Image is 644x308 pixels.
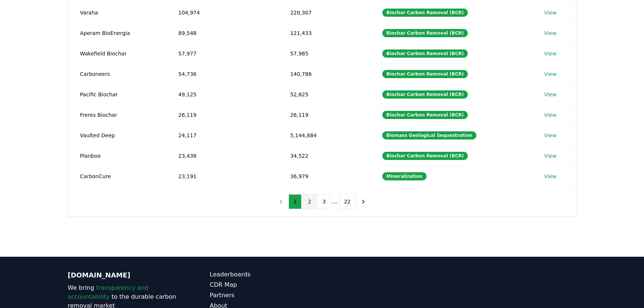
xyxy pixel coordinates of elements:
[544,9,556,16] a: View
[544,91,556,98] a: View
[210,270,322,279] a: Leaderboards
[166,166,278,186] td: 23,191
[544,173,556,180] a: View
[68,166,166,186] td: CarbonCure
[278,43,370,64] td: 57,985
[278,145,370,166] td: 34,522
[382,49,468,58] div: Biochar Carbon Removal (BCR)
[544,50,556,57] a: View
[166,23,278,43] td: 89,548
[382,90,468,99] div: Biochar Carbon Removal (BCR)
[68,23,166,43] td: Aperam BioEnergia
[68,2,166,23] td: Varaha
[68,43,166,64] td: Wakefield Biochar
[68,105,166,125] td: Freres Biochar
[166,64,278,84] td: 54,736
[544,152,556,160] a: View
[382,70,468,78] div: Biochar Carbon Removal (BCR)
[382,172,426,180] div: Mineralization
[289,194,302,209] button: 1
[68,270,180,280] p: [DOMAIN_NAME]
[278,23,370,43] td: 121,433
[544,111,556,119] a: View
[278,125,370,145] td: 5,144,884
[382,29,468,37] div: Biochar Carbon Removal (BCR)
[68,145,166,166] td: Planboo
[166,125,278,145] td: 24,117
[278,2,370,23] td: 220,307
[68,125,166,145] td: Vaulted Deep
[278,105,370,125] td: 26,119
[166,145,278,166] td: 23,438
[382,131,476,139] div: Biomass Geological Sequestration
[382,152,468,160] div: Biochar Carbon Removal (BCR)
[303,194,316,209] button: 2
[166,2,278,23] td: 104,974
[166,43,278,64] td: 57,977
[278,166,370,186] td: 36,979
[382,111,468,119] div: Biochar Carbon Removal (BCR)
[544,70,556,78] a: View
[357,194,370,209] button: next page
[166,84,278,105] td: 49,125
[278,84,370,105] td: 52,625
[210,280,322,289] a: CDR Map
[332,197,338,206] li: ...
[68,84,166,105] td: Pacific Biochar
[318,194,331,209] button: 3
[278,64,370,84] td: 140,786
[68,64,166,84] td: Carboneers
[166,105,278,125] td: 26,119
[382,9,468,17] div: Biochar Carbon Removal (BCR)
[339,194,355,209] button: 22
[544,132,556,139] a: View
[544,29,556,37] a: View
[68,284,148,300] span: transparency and accountability
[210,291,322,300] a: Partners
